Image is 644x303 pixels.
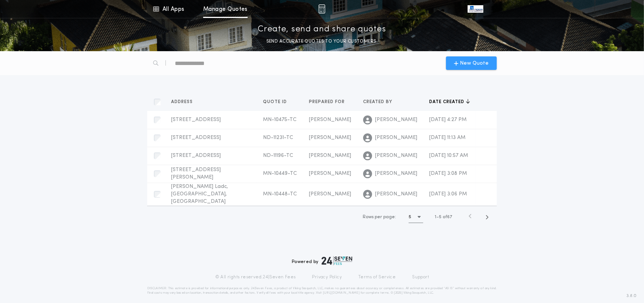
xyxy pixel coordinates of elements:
[323,291,360,294] a: [URL][DOMAIN_NAME]
[626,293,637,299] span: 3.8.0
[375,116,417,124] span: [PERSON_NAME]
[429,135,465,140] span: [DATE] 11:13 AM
[171,135,221,140] span: [STREET_ADDRESS]
[363,98,398,106] button: Created by
[266,38,378,45] p: SEND ACCURATE QUOTES TO YOUR CUSTOMERS.
[468,5,483,13] img: vs-icon
[171,99,194,105] span: Address
[318,4,325,13] img: img
[309,153,351,158] span: [PERSON_NAME]
[409,213,411,221] h1: 5
[412,274,429,280] a: Support
[171,153,221,158] span: [STREET_ADDRESS]
[263,135,293,140] span: ND-11231-TC
[309,99,346,105] span: Prepared for
[375,191,417,198] span: [PERSON_NAME]
[429,153,468,158] span: [DATE] 10:57 AM
[322,256,352,265] img: logo
[429,171,467,176] span: [DATE] 3:08 PM
[263,191,297,197] span: MN-10448-TC
[258,24,386,35] p: Create, send and share quotes
[263,153,293,158] span: ND-11196-TC
[375,152,417,160] span: [PERSON_NAME]
[309,191,351,197] span: [PERSON_NAME]
[292,256,352,265] div: Powered by
[263,98,292,106] button: Quote ID
[312,274,342,280] a: Privacy Policy
[263,99,288,105] span: Quote ID
[363,215,396,219] span: Rows per page:
[171,117,221,123] span: [STREET_ADDRESS]
[429,117,467,123] span: [DATE] 4:27 PM
[435,215,436,219] span: 1
[443,214,452,220] span: of 67
[147,286,497,295] p: DISCLAIMER: This estimate is provided for informational purposes only. 24|Seven Fees, a product o...
[358,274,396,280] a: Terms of Service
[460,59,489,67] span: New Quote
[429,99,466,105] span: Date created
[429,98,470,106] button: Date created
[309,171,351,176] span: [PERSON_NAME]
[263,117,297,123] span: MN-10475-TC
[375,134,417,142] span: [PERSON_NAME]
[309,117,351,123] span: [PERSON_NAME]
[263,171,297,176] span: MN-10449-TC
[171,167,221,180] span: [STREET_ADDRESS][PERSON_NAME]
[363,99,394,105] span: Created by
[429,191,467,197] span: [DATE] 3:06 PM
[409,211,423,223] button: 5
[171,98,198,106] button: Address
[215,274,296,280] p: © All rights reserved. 24|Seven Fees
[309,135,351,140] span: [PERSON_NAME]
[446,56,497,70] button: New Quote
[439,215,442,219] span: 5
[375,170,417,177] span: [PERSON_NAME]
[171,184,228,204] span: [PERSON_NAME] Ladc, [GEOGRAPHIC_DATA], [GEOGRAPHIC_DATA]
